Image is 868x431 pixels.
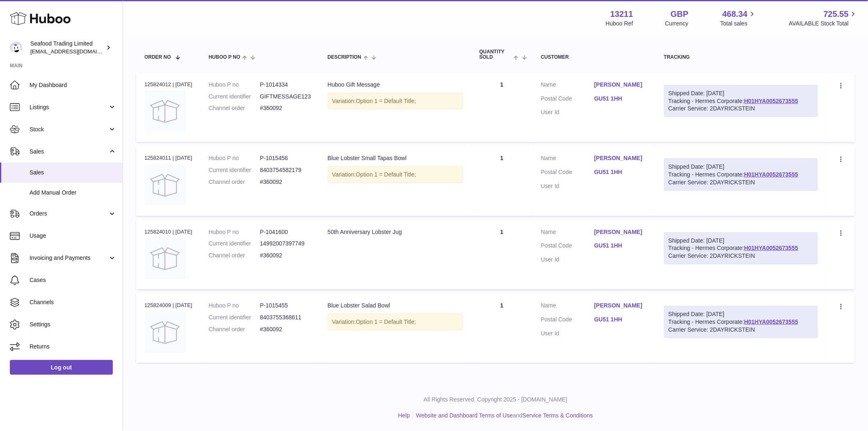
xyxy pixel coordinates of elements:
dt: Channel order [209,178,260,186]
div: 125824010 | [DATE] [144,228,192,236]
img: internalAdmin-13211@internal.huboo.com [10,41,22,54]
div: Variation: [328,93,463,110]
div: Variation: [328,314,463,330]
dd: P-1015456 [260,154,311,162]
dt: Postal Code [541,316,594,326]
span: Option 1 = Default Title; [356,98,416,104]
dt: Postal Code [541,168,594,178]
a: 468.34 Total sales [720,9,757,28]
div: Tracking - Hermes Corporate: [664,306,818,338]
span: Settings [30,321,116,328]
a: Service Terms & Conditions [523,412,593,419]
dd: P-1041600 [260,228,311,236]
dt: Huboo P no [209,228,260,236]
dt: Postal Code [541,95,594,105]
span: Cases [30,276,116,284]
span: Sales [30,148,108,156]
span: Returns [30,343,116,351]
img: no-photo.jpg [144,238,185,279]
div: Shipped Date: [DATE] [669,310,813,318]
a: Log out [10,360,113,375]
td: 1 [471,73,533,142]
div: Tracking - Hermes Corporate: [664,85,818,117]
strong: 13211 [610,9,633,20]
dt: Channel order [209,326,260,333]
dt: Name [541,81,594,91]
a: GU51 1HH [594,316,648,323]
dt: Postal Code [541,242,594,252]
dd: #360092 [260,178,311,186]
a: [PERSON_NAME] [594,81,648,89]
span: [EMAIL_ADDRESS][DOMAIN_NAME] [30,48,121,55]
dd: 8403754582179 [260,166,311,174]
span: Channels [30,298,116,306]
a: [PERSON_NAME] [594,302,648,309]
dd: 14992007397749 [260,240,311,248]
span: Sales [30,169,116,177]
dt: Channel order [209,252,260,259]
span: Usage [30,232,116,240]
div: Shipped Date: [DATE] [669,89,813,97]
span: Option 1 = Default Title; [356,171,416,178]
div: Variation: [328,166,463,183]
div: Tracking [664,55,818,60]
a: GU51 1HH [594,242,648,250]
dd: P-1014334 [260,81,311,89]
td: 1 [471,146,533,215]
dt: Name [541,302,594,312]
span: 468.34 [722,9,747,20]
dt: User Id [541,182,594,190]
div: Seafood Trading Limited [30,40,104,55]
dt: User Id [541,108,594,116]
dd: GIFTMESSAGE123 [260,93,311,101]
a: 725.55 AVAILABLE Stock Total [789,9,858,28]
div: Huboo Ref [606,20,633,28]
dt: Current identifier [209,240,260,248]
span: AVAILABLE Stock Total [789,20,858,28]
span: Description [328,55,361,60]
span: Order No [144,55,171,60]
span: Stock [30,126,108,133]
dt: Huboo P no [209,302,260,309]
dd: #360092 [260,104,311,112]
div: 125824012 | [DATE] [144,81,192,88]
img: no-photo.jpg [144,91,185,132]
div: Carrier Service: 2DAYRICKSTEIN [669,252,813,260]
dd: #360092 [260,252,311,259]
span: My Dashboard [30,81,116,89]
div: 125824011 | [DATE] [144,154,192,162]
span: Huboo P no [209,55,240,60]
a: H01HYA0052673555 [744,245,798,251]
a: Website and Dashboard Terms of Use [416,412,513,419]
dt: Current identifier [209,166,260,174]
dt: Name [541,228,594,238]
p: All Rights Reserved. Copyright 2025 - [DOMAIN_NAME] [130,396,861,403]
span: Orders [30,210,108,218]
a: [PERSON_NAME] [594,228,648,236]
span: Quantity Sold [480,49,512,60]
span: Add Manual Order [30,189,116,197]
td: 1 [471,220,533,289]
a: [PERSON_NAME] [594,154,648,162]
div: Shipped Date: [DATE] [669,163,813,171]
div: 50th Anniversary Lobster Jug [328,228,463,236]
td: 1 [471,293,533,363]
div: Blue Lobster Small Tapas Bowl [328,154,463,162]
strong: GBP [671,9,688,20]
img: no-photo.jpg [144,165,185,206]
dt: User Id [541,330,594,337]
div: Carrier Service: 2DAYRICKSTEIN [669,179,813,186]
dt: Huboo P no [209,81,260,89]
a: H01HYA0052673555 [744,171,798,178]
dt: Channel order [209,104,260,112]
div: Carrier Service: 2DAYRICKSTEIN [669,326,813,334]
div: Blue Lobster Salad Bowl [328,302,463,309]
div: Carrier Service: 2DAYRICKSTEIN [669,105,813,112]
div: Customer [541,55,648,60]
div: Tracking - Hermes Corporate: [664,158,818,191]
div: 125824009 | [DATE] [144,302,192,309]
a: GU51 1HH [594,168,648,176]
dt: Name [541,154,594,164]
div: Currency [665,20,689,28]
a: GU51 1HH [594,95,648,103]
